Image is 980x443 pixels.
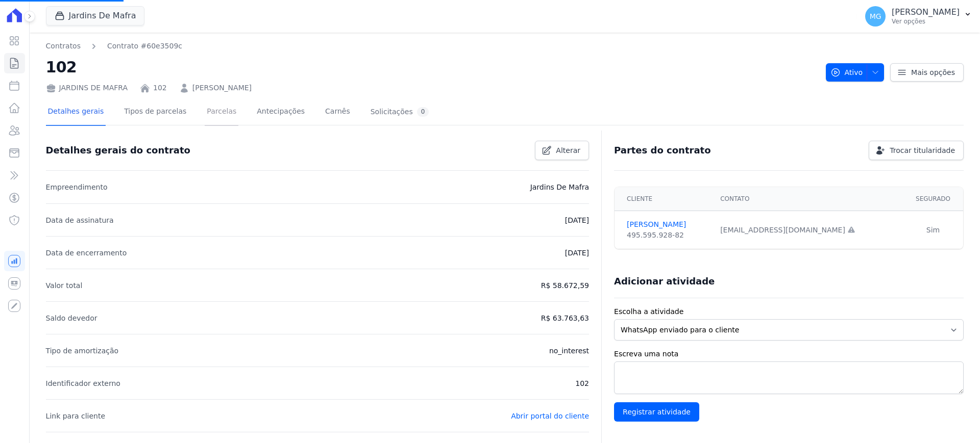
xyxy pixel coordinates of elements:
span: Alterar [556,145,580,155]
div: 0 [417,107,429,117]
p: Jardins De Mafra [530,181,589,193]
div: JARDINS DE MAFRA [46,83,128,93]
a: Contrato #60e3509c [107,41,182,51]
label: Escreva uma nota [614,349,964,359]
h3: Detalhes gerais do contrato [46,144,190,157]
p: Data de assinatura [46,214,114,226]
a: Carnês [323,99,352,126]
p: Empreendimento [46,181,108,193]
a: Parcelas [205,99,238,126]
div: 495.595.928-82 [627,230,708,241]
div: Solicitações [371,107,429,117]
label: Escolha a atividade [614,306,964,317]
h2: 102 [46,56,818,79]
a: Antecipações [255,99,307,126]
span: MG [870,13,881,20]
p: [DATE] [565,214,589,226]
p: Identificador externo [46,377,120,389]
a: Tipos de parcelas [122,99,188,126]
span: Trocar titularidade [890,145,955,155]
p: Valor total [46,279,83,292]
p: Link para cliente [46,410,105,422]
a: 102 [153,83,167,93]
th: Segurado [903,187,963,211]
button: MG [PERSON_NAME] Ver opções [857,2,980,31]
button: Jardins De Mafra [46,6,145,25]
a: Mais opções [890,63,964,82]
p: Ver opções [892,17,960,25]
td: Sim [903,211,963,249]
p: [DATE] [565,247,589,259]
button: Ativo [826,63,885,82]
a: Alterar [535,141,589,160]
p: R$ 58.672,59 [541,279,589,292]
span: Mais opções [911,67,955,77]
p: R$ 63.763,63 [541,312,589,324]
p: Data de encerramento [46,247,127,259]
a: [PERSON_NAME] [192,83,252,93]
p: Saldo devedor [46,312,97,324]
p: [PERSON_NAME] [892,7,960,17]
span: Ativo [830,63,863,82]
a: Contratos [46,41,81,51]
a: Abrir portal do cliente [511,412,589,420]
a: Trocar titularidade [869,141,964,160]
h3: Partes do contrato [614,144,711,157]
p: no_interest [549,345,589,357]
th: Contato [714,187,903,211]
p: 102 [575,377,589,389]
a: [PERSON_NAME] [627,219,708,230]
p: Tipo de amortização [46,345,119,357]
input: Registrar atividade [614,402,699,422]
nav: Breadcrumb [46,41,818,51]
a: Solicitações0 [369,99,431,126]
nav: Breadcrumb [46,41,182,51]
h3: Adicionar atividade [614,275,715,288]
th: Cliente [615,187,714,211]
a: Detalhes gerais [46,99,106,126]
div: [EMAIL_ADDRESS][DOMAIN_NAME] [720,225,897,236]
